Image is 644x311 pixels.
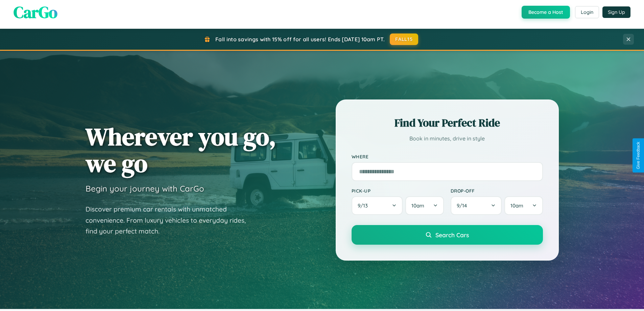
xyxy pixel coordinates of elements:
button: Search Cars [352,225,543,245]
span: 9 / 13 [358,202,371,209]
button: 10am [405,196,444,215]
p: Discover premium car rentals with unmatched convenience. From luxury vehicles to everyday rides, ... [86,204,255,237]
div: Give Feedback [636,142,641,169]
button: 9/13 [352,196,403,215]
p: Book in minutes, drive in style [352,134,543,143]
span: 9 / 14 [457,202,470,209]
span: CarGo [14,1,57,23]
button: Sign Up [602,6,630,18]
button: 9/14 [451,196,502,215]
button: Login [575,6,599,18]
label: Drop-off [451,188,543,194]
span: 10am [411,202,424,209]
span: Fall into savings with 15% off for all users! Ends [DATE] 10am PT. [215,36,385,43]
span: Search Cars [435,231,469,239]
button: Become a Host [522,6,570,19]
h1: Wherever you go, we go [86,123,276,177]
label: Pick-up [352,188,444,194]
span: 10am [510,202,523,209]
h2: Find Your Perfect Ride [352,115,543,130]
label: Where [352,154,543,159]
button: 10am [504,196,543,215]
button: FALL15 [390,34,418,45]
h3: Begin your journey with CarGo [86,183,204,194]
